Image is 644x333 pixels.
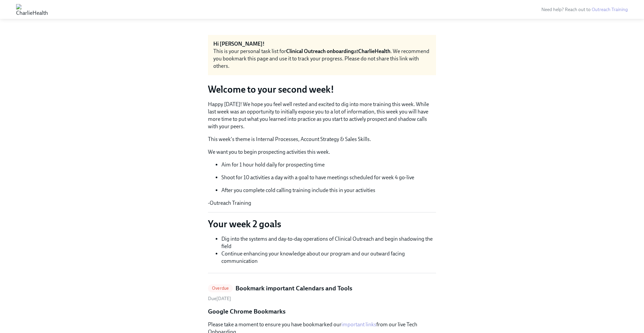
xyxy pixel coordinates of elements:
span: Overdue [208,286,233,291]
li: Continue enhancing your knowledge about our program and our outward facing communication [221,250,436,265]
strong: Clinical Outreach onboarding [286,48,354,54]
strong: Hi [PERSON_NAME]! [213,41,265,47]
img: CharlieHealth [16,4,48,15]
li: Dig into the systems and day-to-day operations of Clinical Outreach and begin shadowing the field [221,235,436,250]
a: Outreach Training [592,7,628,12]
span: Need help? Reach out to [541,7,628,12]
h3: Welcome to your second week! [208,83,436,95]
p: This week's theme is Internal Processes, Account Strategy & Sales Skills. [208,136,436,143]
strong: CharlieHealth [358,48,390,54]
h5: Bookmark important Calendars and Tools [235,284,352,293]
p: Aim for 1 hour hold daily for prospecting time [221,161,436,169]
p: Google Chrome Bookmarks [208,307,436,316]
p: We want you to begin prospecting activities this week. [208,148,436,156]
p: -Outreach Training [208,199,436,207]
p: After you complete cold calling training include this in your activities [221,187,436,194]
p: Shoot for 10 activities a day with a goal to have meetings scheduled for week 4 go-live [221,174,436,181]
span: Tuesday, August 19th 2025, 7:00 am [208,296,231,301]
p: Happy [DATE]! We hope you feel well rested and excited to dig into more training this week. While... [208,101,436,130]
a: OverdueBookmark important Calendars and ToolsDue[DATE] [208,284,436,302]
a: important links [341,321,376,328]
div: This is your personal task list for at . We recommend you bookmark this page and use it to track ... [213,48,431,70]
p: Your week 2 goals [208,218,436,230]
